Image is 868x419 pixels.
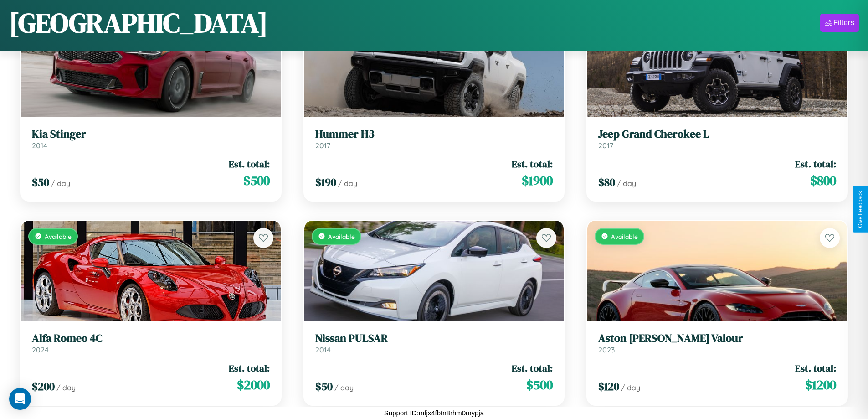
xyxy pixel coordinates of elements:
h3: Hummer H3 [315,128,553,141]
span: Available [611,233,638,240]
button: Filters [820,14,859,32]
span: / day [338,179,357,188]
span: 2024 [32,345,49,354]
span: $ 500 [243,171,270,190]
span: $ 800 [810,171,836,190]
span: Est. total: [795,362,836,375]
span: $ 200 [32,379,55,394]
span: Est. total: [512,157,553,171]
span: 2023 [598,345,615,354]
span: $ 2000 [237,376,270,394]
h3: Aston [PERSON_NAME] Valour [598,332,836,345]
span: $ 1200 [805,376,836,394]
span: $ 80 [598,175,615,190]
div: Open Intercom Messenger [9,388,31,410]
a: Nissan PULSAR2014 [315,332,553,354]
p: Support ID: mfjx4fbtn8rhm0mypja [384,407,484,419]
a: Jeep Grand Cherokee L2017 [598,128,836,150]
span: Est. total: [512,362,553,375]
span: $ 500 [526,376,553,394]
span: / day [56,383,76,392]
span: 2014 [315,345,331,354]
span: 2014 [32,141,47,150]
a: Kia Stinger2014 [32,128,270,150]
span: Est. total: [229,157,270,171]
div: Give Feedback [857,191,863,228]
span: 2017 [315,141,330,150]
span: $ 50 [32,175,49,190]
span: / day [51,179,70,188]
span: $ 1900 [522,171,553,190]
span: $ 50 [315,379,333,394]
h3: Jeep Grand Cherokee L [598,128,836,141]
span: / day [617,179,636,188]
span: 2017 [598,141,613,150]
span: $ 190 [315,175,336,190]
h3: Alfa Romeo 4C [32,332,270,345]
h3: Kia Stinger [32,128,270,141]
div: Filters [833,18,854,27]
h1: [GEOGRAPHIC_DATA] [9,4,268,41]
h3: Nissan PULSAR [315,332,553,345]
span: Est. total: [229,362,270,375]
span: $ 120 [598,379,619,394]
span: Available [45,233,72,240]
span: / day [621,383,640,392]
a: Alfa Romeo 4C2024 [32,332,270,354]
a: Aston [PERSON_NAME] Valour2023 [598,332,836,354]
span: / day [334,383,354,392]
span: Available [328,233,355,240]
span: Est. total: [795,157,836,171]
a: Hummer H32017 [315,128,553,150]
